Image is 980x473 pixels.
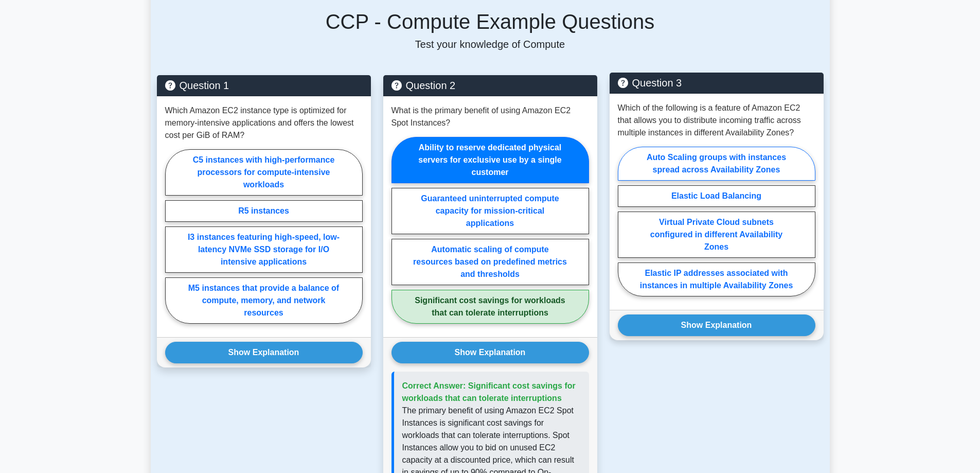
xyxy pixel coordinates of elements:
[165,226,363,273] label: I3 instances featuring high-speed, low-latency NVMe SSD storage for I/O intensive applications
[618,147,815,181] label: Auto Scaling groups with instances spread across Availability Zones
[165,342,363,363] button: Show Explanation
[618,262,815,296] label: Elastic IP addresses associated with instances in multiple Availability Zones
[165,104,363,142] p: Which Amazon EC2 instance type is optimized for memory-intensive applications and offers the lowe...
[391,104,589,129] p: What is the primary benefit of using Amazon EC2 Spot Instances?
[391,79,589,92] h5: Question 2
[165,200,363,222] label: R5 instances
[618,77,815,89] h5: Question 3
[165,277,363,324] label: M5 instances that provide a balance of compute, memory, and network resources
[157,9,824,34] h5: CCP - Compute Example Questions
[165,149,363,196] label: C5 instances with high-performance processors for compute-intensive workloads
[391,290,589,324] label: Significant cost savings for workloads that can tolerate interruptions
[391,342,589,363] button: Show Explanation
[391,137,589,183] label: Ability to reserve dedicated physical servers for exclusive use by a single customer
[618,314,815,336] button: Show Explanation
[391,239,589,285] label: Automatic scaling of compute resources based on predefined metrics and thresholds
[618,212,815,258] label: Virtual Private Cloud subnets configured in different Availability Zones
[618,185,815,207] label: Elastic Load Balancing
[157,38,824,50] p: Test your knowledge of Compute
[165,79,363,92] h5: Question 1
[402,381,576,402] span: Correct Answer: Significant cost savings for workloads that can tolerate interruptions
[391,188,589,234] label: Guaranteed uninterrupted compute capacity for mission-critical applications
[618,102,815,139] p: Which of the following is a feature of Amazon EC2 that allows you to distribute incoming traffic ...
